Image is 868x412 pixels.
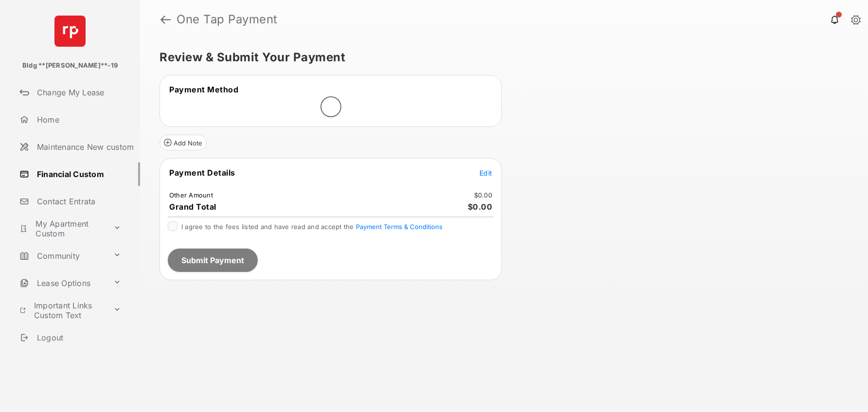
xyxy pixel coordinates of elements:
[159,52,841,63] h5: Review & Submit Your Payment
[169,191,213,199] td: Other Amount
[181,223,443,231] span: I agree to the fees listed and have read and accept the
[16,271,109,295] a: Lease Options
[479,168,492,178] button: Edit
[168,249,258,272] button: Submit Payment
[16,299,109,322] a: Important Links Custom Text
[16,244,109,268] a: Community
[169,85,238,94] span: Payment Method
[22,61,118,71] p: Bldg **[PERSON_NAME]**-19
[169,168,235,178] span: Payment Details
[16,217,109,240] a: My Apartment Custom
[16,135,140,159] a: Maintenance New custom
[169,202,216,212] span: Grand Total
[16,162,140,186] a: Financial Custom
[16,108,140,131] a: Home
[16,190,140,213] a: Contact Entrata
[54,16,86,47] img: svg+xml;base64,PHN2ZyB4bWxucz0iaHR0cDovL3d3dy53My5vcmcvMjAwMC9zdmciIHdpZHRoPSI2NCIgaGVpZ2h0PSI2NC...
[177,14,278,25] strong: One Tap Payment
[159,135,207,150] button: Add Note
[356,223,443,231] button: I agree to the fees listed and have read and accept the
[468,202,493,212] span: $0.00
[16,81,140,104] a: Change My Lease
[16,326,140,349] a: Logout
[479,169,492,177] span: Edit
[474,191,493,199] td: $0.00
